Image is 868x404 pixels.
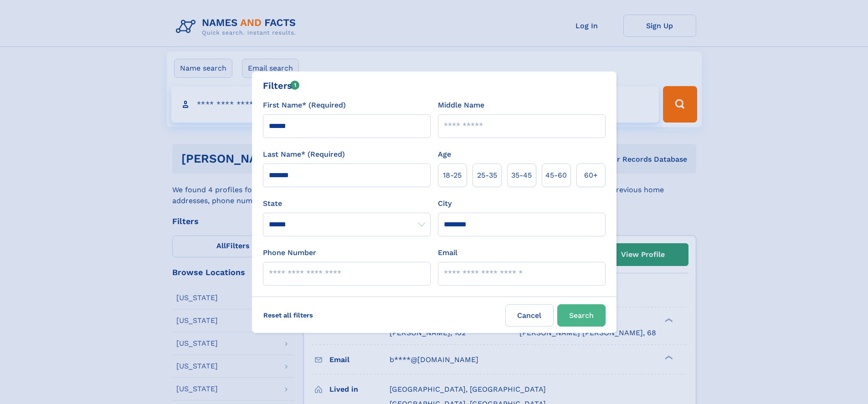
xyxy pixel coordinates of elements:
[438,149,451,160] label: Age
[438,247,457,258] label: Email
[545,170,567,181] span: 45‑60
[505,304,554,327] label: Cancel
[257,304,319,326] label: Reset all filters
[263,100,346,111] label: First Name* (Required)
[438,198,452,209] label: City
[511,170,532,181] span: 35‑45
[438,100,484,111] label: Middle Name
[443,170,462,181] span: 18‑25
[477,170,497,181] span: 25‑35
[584,170,598,181] span: 60+
[263,198,431,209] label: State
[263,149,345,160] label: Last Name* (Required)
[263,247,316,258] label: Phone Number
[263,79,300,92] div: Filters
[557,304,606,327] button: Search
